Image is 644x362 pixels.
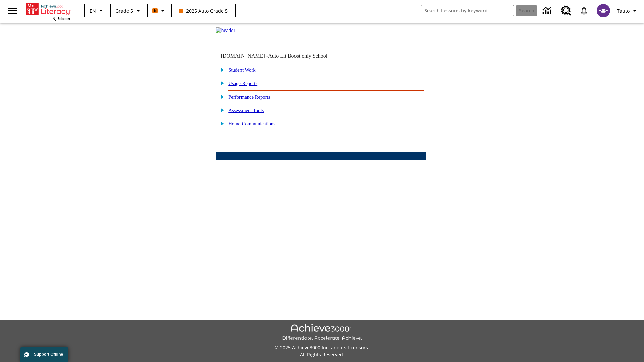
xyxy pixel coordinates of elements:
[34,352,63,357] span: Support Offline
[228,121,275,126] a: Home Communications
[90,7,96,14] span: EN
[282,324,362,341] img: Achieve3000 Differentiate Accelerate Achieve
[593,2,614,19] button: Select a new avatar
[228,67,255,73] a: Student Work
[217,120,224,126] img: plus.gif
[228,94,270,100] a: Performance Reports
[268,53,327,59] nobr: Auto Lit Boost only School
[421,5,514,16] input: search field
[52,16,70,21] span: NJ Edition
[228,81,257,86] a: Usage Reports
[614,5,641,17] button: Profile/Settings
[179,7,228,14] span: 2025 Auto Grade 5
[597,4,610,17] img: avatar image
[217,94,224,100] img: plus.gif
[539,2,557,20] a: Data Center
[217,80,224,86] img: plus.gif
[87,5,108,17] button: Language: EN, Select a language
[26,2,70,21] div: Home
[20,347,68,362] button: Support Offline
[115,7,133,14] span: Grade 5
[3,1,22,21] button: Open side menu
[575,2,593,19] a: Notifications
[217,107,224,113] img: plus.gif
[228,108,264,113] a: Assessment Tools
[217,67,224,73] img: plus.gif
[113,5,145,17] button: Grade: Grade 5, Select a grade
[150,5,169,17] button: Boost Class color is orange. Change class color
[221,53,344,59] td: [DOMAIN_NAME] -
[557,2,575,20] a: Resource Center, Will open in new tab
[216,27,235,34] img: header
[617,7,630,14] span: Tauto
[154,6,157,15] span: B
